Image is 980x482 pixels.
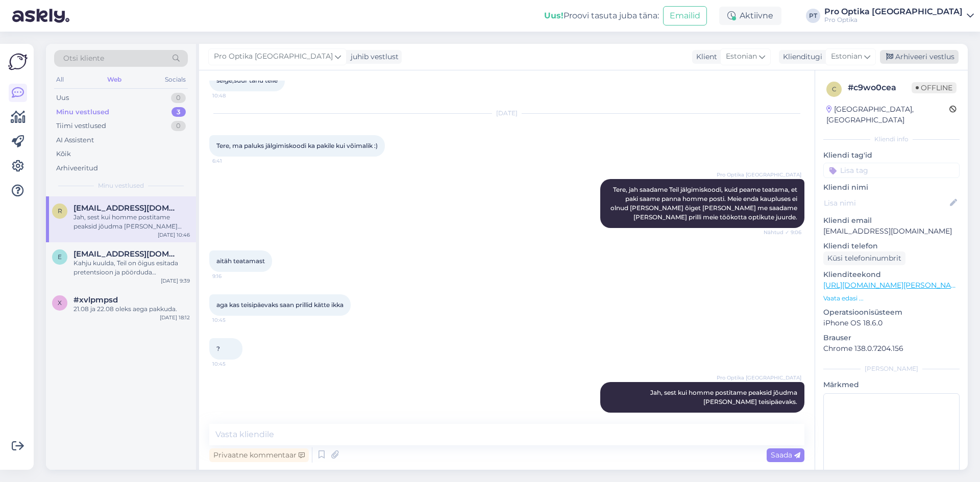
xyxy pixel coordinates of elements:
span: 10:45 [212,316,251,324]
div: Kliendi info [823,135,960,144]
div: 0 [171,93,186,103]
span: Nähtud ✓ 9:06 [763,229,801,236]
p: Klienditeekond [823,269,960,280]
p: Vaata edasi ... [823,294,960,303]
button: Emailid [663,6,707,26]
span: Pro Optika [GEOGRAPHIC_DATA] [214,51,333,62]
div: Tiimi vestlused [56,121,106,131]
a: Pro Optika [GEOGRAPHIC_DATA]Pro Optika [824,8,974,24]
span: aga kas teisipäevaks saan prillid kätte ikka [216,301,344,309]
span: Tere, jah saadame Teil jälgimiskoodi, kuid peame teatama, et paki saame panna homme posti. Meie e... [610,186,799,221]
p: Chrome 138.0.7204.156 [823,343,960,354]
p: [EMAIL_ADDRESS][DOMAIN_NAME] [823,226,960,237]
span: selge,suur tänu teile [216,77,278,84]
span: Saada [771,450,800,460]
div: All [54,73,66,86]
div: Arhiveeri vestlus [880,50,959,64]
p: Operatsioonisüsteem [823,307,960,318]
span: 6:41 [212,157,251,165]
span: Estonian [726,51,757,62]
div: [DATE] 10:46 [158,231,190,239]
span: 10:45 [212,360,251,368]
div: Klienditugi [779,52,822,62]
div: Uus [56,93,69,103]
p: Kliendi nimi [823,182,960,193]
input: Lisa tag [823,163,960,178]
div: Klient [692,52,717,62]
span: Pro Optika [GEOGRAPHIC_DATA] [717,374,801,382]
div: Pro Optika [824,16,963,24]
div: juhib vestlust [347,52,399,62]
div: [GEOGRAPHIC_DATA], [GEOGRAPHIC_DATA] [826,104,949,125]
div: Proovi tasuta juba täna: [544,10,659,22]
b: Uus! [544,11,563,20]
p: Kliendi telefon [823,241,960,251]
div: AI Assistent [56,135,94,145]
span: r [58,207,62,215]
div: Minu vestlused [56,107,109,117]
div: Jah, sest kui homme postitame peaksid jõudma [PERSON_NAME] teisipäevaks. [73,213,190,231]
span: regiina14.viirmets@gmail.com [73,204,180,213]
span: 9:16 [212,272,251,280]
div: Privaatne kommentaar [209,448,309,462]
div: [DATE] [209,109,804,118]
span: ? [216,345,220,352]
div: [DATE] 9:39 [161,277,190,285]
p: Kliendi tag'id [823,150,960,161]
div: Aktiivne [719,7,781,25]
span: e [58,253,62,261]
span: Jah, sest kui homme postitame peaksid jõudma [PERSON_NAME] teisipäevaks. [650,389,799,405]
span: c [832,85,837,93]
input: Lisa nimi [824,197,948,209]
div: Pro Optika [GEOGRAPHIC_DATA] [824,8,963,16]
p: Kliendi email [823,215,960,226]
span: x [58,299,62,307]
p: iPhone OS 18.6.0 [823,318,960,328]
div: Küsi telefoninumbrit [823,251,905,265]
span: 10:46 [763,413,801,421]
p: Brauser [823,333,960,343]
span: Otsi kliente [63,53,104,64]
div: 3 [171,107,186,117]
span: Minu vestlused [98,181,144,190]
span: aitäh teatamast [216,257,265,265]
span: Estonian [831,51,862,62]
img: Askly Logo [8,52,28,71]
span: Tere, ma paluks jälgimiskoodi ka pakile kui võimalik :) [216,142,378,149]
div: 0 [171,121,186,131]
div: Kõik [56,149,71,159]
div: [DATE] 18:12 [160,314,190,321]
p: Märkmed [823,379,960,390]
div: Web [105,73,124,86]
span: Pro Optika [GEOGRAPHIC_DATA] [717,171,801,179]
span: Offline [912,82,957,93]
span: 10:48 [212,92,251,99]
div: PT [806,9,820,23]
span: elikosillamaa@gmail.com [73,249,180,259]
div: 21.08 ja 22.08 oleks aega pakkuda. [73,305,190,314]
span: #xvlpmpsd [73,295,118,305]
div: [PERSON_NAME] [823,364,960,373]
div: # c9wo0cea [848,82,912,94]
div: Arhiveeritud [56,163,98,173]
a: [URL][DOMAIN_NAME][PERSON_NAME] [823,281,964,290]
div: Kahju kuulda, Teil on õigus esitada pretentsioon ja pöörduda [PERSON_NAME] kauplusesse. [73,259,190,277]
div: Socials [163,73,188,86]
